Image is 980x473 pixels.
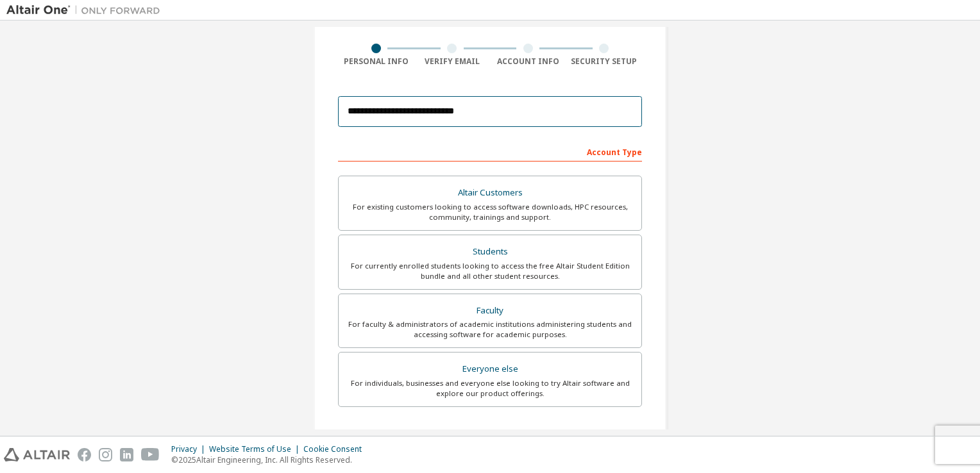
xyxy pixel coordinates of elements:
p: © 2025 Altair Engineering, Inc. All Rights Reserved. [171,454,369,465]
div: Privacy [171,444,209,454]
div: Security Setup [566,56,643,67]
div: Cookie Consent [303,444,369,454]
div: Everyone else [346,360,634,378]
img: Altair One [6,4,167,17]
img: youtube.svg [141,448,160,461]
img: instagram.svg [99,448,112,461]
div: Students [346,243,634,261]
div: Account Type [338,141,642,162]
div: Faculty [346,302,634,320]
div: Personal Info [338,56,414,67]
img: linkedin.svg [120,448,133,461]
div: Verify Email [414,56,491,67]
div: Altair Customers [346,184,634,202]
div: Your Profile [338,426,642,447]
div: Account Info [490,56,566,67]
img: facebook.svg [78,448,91,461]
div: For currently enrolled students looking to access the free Altair Student Edition bundle and all ... [346,261,634,281]
img: altair_logo.svg [4,448,70,461]
div: For faculty & administrators of academic institutions administering students and accessing softwa... [346,319,634,340]
div: Website Terms of Use [209,444,303,454]
div: For existing customers looking to access software downloads, HPC resources, community, trainings ... [346,202,634,222]
div: For individuals, businesses and everyone else looking to try Altair software and explore our prod... [346,378,634,399]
